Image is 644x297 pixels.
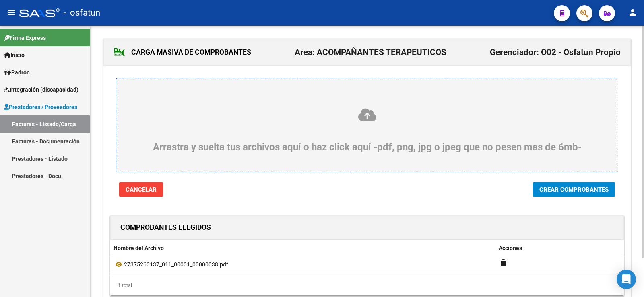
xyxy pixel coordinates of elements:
[136,107,599,153] div: Arrastra y suelta tus archivos aquí o haz click aquí -pdf, png, jpg o jpeg que no pesen mas de 6mb-
[617,270,636,289] div: Open Intercom Messenger
[495,240,624,257] datatable-header-cell: Acciones
[295,45,446,60] h2: Area: ACOMPAÑANTES TERAPEUTICOS
[6,8,16,17] mat-icon: menu
[119,182,163,197] button: Cancelar
[499,258,508,268] mat-icon: delete
[4,102,77,111] span: Prestadores / Proveedores
[114,245,164,251] span: Nombre del Archivo
[110,275,624,295] div: 1 total
[4,33,46,42] span: Firma Express
[124,261,228,268] span: 27375260137_011_00001_00000038.pdf
[64,4,100,22] span: - osfatun
[4,68,30,77] span: Padrón
[4,85,78,94] span: Integración (discapacidad)
[490,45,621,60] h2: Gerenciador: O02 - Osfatun Propio
[628,8,638,17] mat-icon: person
[114,46,251,59] h1: CARGA MASIVA DE COMPROBANTES
[126,186,157,193] span: Cancelar
[4,51,25,59] span: Inicio
[539,186,609,193] span: Crear Comprobantes
[120,221,211,234] h1: COMPROBANTES ELEGIDOS
[533,182,615,197] button: Crear Comprobantes
[499,245,522,251] span: Acciones
[110,240,495,257] datatable-header-cell: Nombre del Archivo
